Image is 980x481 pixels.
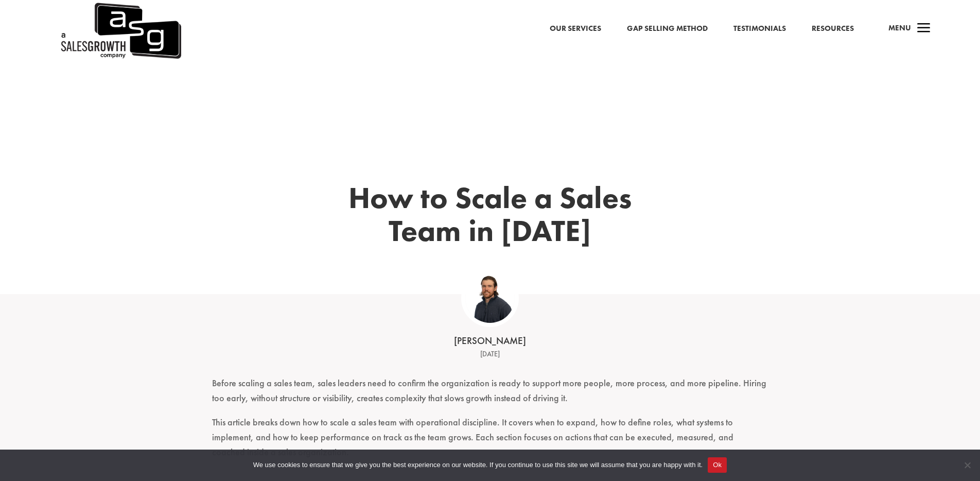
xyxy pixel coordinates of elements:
[550,22,601,36] a: Our Services
[914,19,934,39] span: a
[733,22,786,36] a: Testimonials
[330,334,650,348] div: [PERSON_NAME]
[253,460,703,470] span: We use cookies to ensure that we give you the best experience on our website. If you continue to ...
[812,22,854,36] a: Resources
[708,457,727,473] button: Ok
[465,273,515,323] img: ASG Co_alternate lockup (1)
[320,181,660,253] h1: How to Scale a Sales Team in [DATE]
[330,348,650,360] div: [DATE]
[212,415,768,469] p: This article breaks down how to scale a sales team with operational discipline. It covers when to...
[888,23,911,33] span: Menu
[627,22,708,36] a: Gap Selling Method
[962,460,972,470] span: No
[212,376,768,415] p: Before scaling a sales team, sales leaders need to confirm the organization is ready to support m...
